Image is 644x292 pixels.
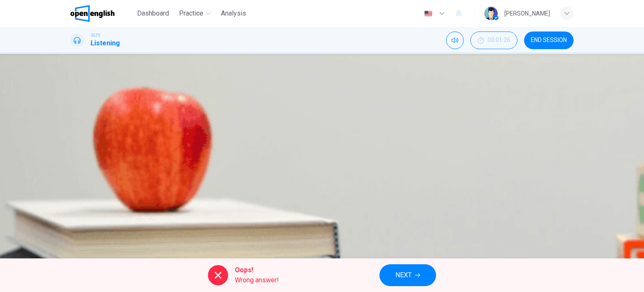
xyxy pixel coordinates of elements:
[235,265,279,275] span: Oops!
[221,8,246,18] span: Analysis
[531,37,567,44] span: END SESSION
[504,8,550,18] div: [PERSON_NAME]
[179,8,203,18] span: Practice
[70,5,114,22] img: OpenEnglish logo
[423,11,434,17] img: en
[134,6,172,21] button: Dashboard
[176,6,214,21] button: Practice
[91,32,100,38] span: IELTS
[395,269,412,281] span: NEXT
[524,32,574,49] button: END SESSION
[484,7,498,20] img: Profile picture
[470,32,517,49] div: Hide
[446,32,464,49] div: Mute
[235,275,279,285] span: Wrong answer!
[470,32,517,49] button: 00:01:26
[218,6,249,21] button: Analysis
[70,5,134,22] a: OpenEnglish logo
[379,264,436,286] button: NEXT
[137,8,169,18] span: Dashboard
[91,38,120,48] h1: Listening
[488,37,510,44] span: 00:01:26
